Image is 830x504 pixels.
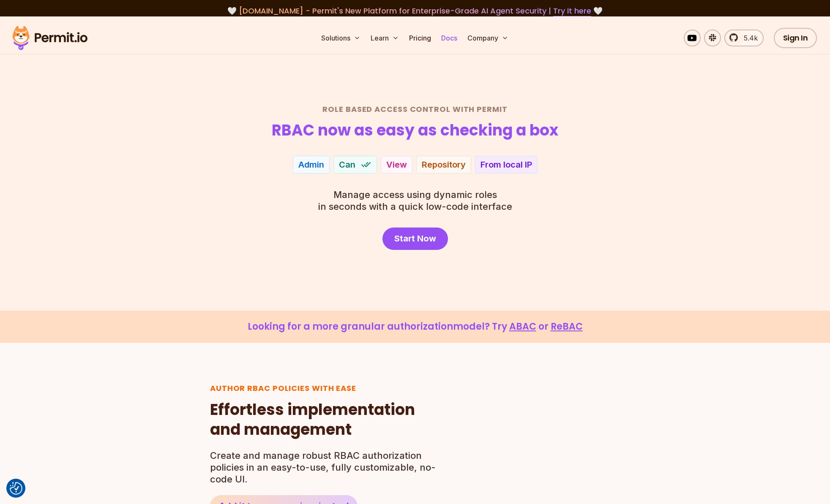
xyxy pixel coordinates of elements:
[386,159,407,171] div: View
[339,159,355,171] span: Can
[481,159,532,171] div: From local IP
[20,321,810,333] p: Looking for a more granular authorization model? Try or
[382,228,448,250] a: Start Now
[724,30,764,46] a: 5.4k
[10,482,22,495] button: Consent Preferences
[8,24,91,52] img: Permit logo
[318,30,364,46] button: Solutions
[453,104,508,114] span: with Permit
[509,320,536,333] a: ABAC
[438,30,461,46] a: Docs
[210,383,441,393] h3: Author RBAC POLICIES with EASE
[298,159,324,171] div: Admin
[553,5,591,16] a: Try it here
[394,233,436,244] span: Start Now
[551,320,583,333] a: ReBAC
[318,189,512,212] p: in seconds with a quick low-code interface
[464,30,512,46] button: Company
[210,450,441,485] p: Create and manage robust RBAC authorization policies in an easy-to-use, fully customizable, no-co...
[119,104,711,114] h2: Role Based Access Control
[210,400,441,440] h2: Effortless implementation and management
[20,5,810,17] div: 🤍 🤍
[367,30,402,46] button: Learn
[239,5,591,16] span: [DOMAIN_NAME] - Permit's New Platform for Enterprise-Grade AI Agent Security |
[774,28,817,48] a: Sign In
[10,482,22,495] img: Revisit consent button
[318,189,512,201] span: Manage access using dynamic roles
[406,30,434,46] a: Pricing
[272,121,558,141] h1: RBAC now as easy as checking a box
[739,33,758,43] span: 5.4k
[422,159,466,171] div: Repository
